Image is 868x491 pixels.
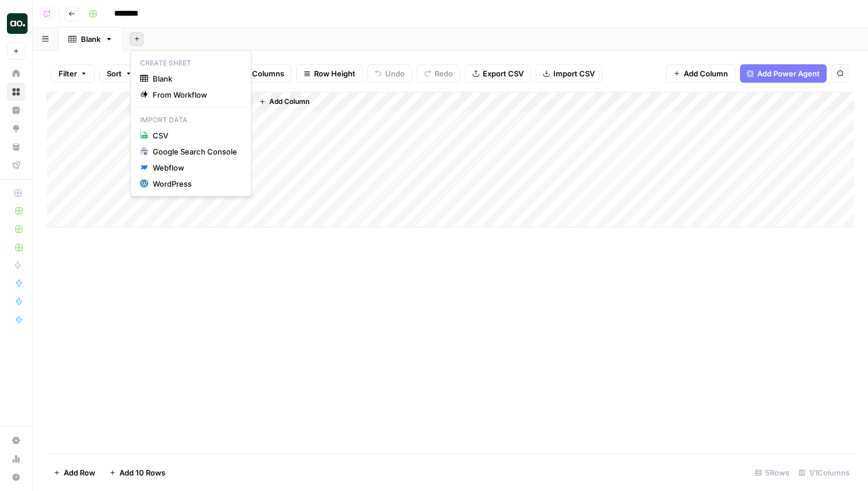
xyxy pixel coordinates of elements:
a: Flightpath [7,156,25,175]
span: Freeze Columns [225,68,284,79]
button: Add 10 Rows [102,463,172,482]
span: Add Column [684,68,728,79]
span: Row Height [314,68,355,79]
div: Webflow [153,162,237,173]
span: Undo [385,68,405,79]
a: Settings [7,431,25,450]
span: Sort [107,68,122,79]
div: 5 Rows [750,463,794,482]
span: From Workflow [153,89,237,100]
button: Sort [99,64,139,83]
a: Opportunities [7,119,25,138]
a: Blank [59,28,123,51]
button: Add Power Agent [740,64,827,83]
img: Justina testing Logo [7,13,28,34]
a: Home [7,64,25,83]
button: Filter [51,64,95,83]
button: Help + Support [7,468,25,486]
button: Import CSV [536,64,602,83]
a: Your Data [7,138,25,156]
div: 1/1 Columns [794,463,854,482]
div: WordPress [153,178,237,190]
span: Blank [153,73,237,84]
a: Usage [7,450,25,468]
span: Add Column [269,96,309,107]
a: Insights [7,101,25,119]
button: Workspace: Justina testing [7,9,25,38]
button: Export CSV [465,64,531,83]
button: Add Column [666,64,735,83]
a: Browse [7,83,25,101]
span: Redo [435,68,453,79]
div: Blank [81,33,100,45]
button: Add Column [254,94,314,109]
p: Import Data [135,113,246,127]
span: Export CSV [483,68,524,79]
span: Add 10 Rows [119,467,165,478]
span: Add Power Agent [757,68,820,79]
p: Create Sheet [135,56,246,71]
button: Undo [367,64,412,83]
span: Add Row [64,467,95,478]
div: Google Search Console [153,146,237,157]
button: Redo [417,64,460,83]
button: Row Height [296,64,363,83]
button: Add Row [46,463,102,482]
span: Import CSV [553,68,595,79]
span: CSV [153,130,237,141]
span: Filter [59,68,77,79]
